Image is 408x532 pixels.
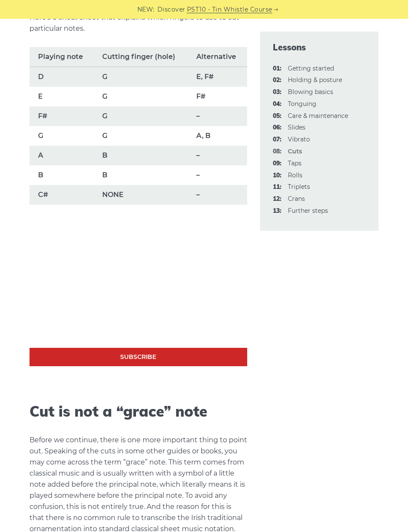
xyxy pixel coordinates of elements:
a: 03:Blowing basics [288,88,333,96]
span: 03: [273,87,281,97]
td: A, B [188,126,247,146]
td: F# [30,106,94,126]
a: 10:Rolls [288,171,302,179]
span: 13: [273,206,281,216]
a: 01:Getting started [288,65,334,72]
span: 09: [273,159,281,169]
td: G [94,106,188,126]
td: C# [30,185,94,205]
td: B [94,146,188,165]
td: E [30,87,94,106]
span: NEW: [137,5,155,15]
a: 04:Tonguing [288,100,316,108]
a: 12:Crans [288,195,305,203]
th: Playing note [30,47,94,67]
span: 06: [273,123,281,133]
a: 02:Holding & posture [288,76,342,84]
td: G [94,67,188,87]
span: 12: [273,194,281,204]
a: 13:Further steps [288,207,328,215]
a: PST10 - Tin Whistle Course [187,5,272,15]
td: NONE [94,185,188,205]
td: – [188,146,247,165]
td: – [188,106,247,126]
td: B [30,165,94,185]
span: 02: [273,75,281,85]
td: – [188,165,247,185]
span: 07: [273,135,281,145]
a: 09:Taps [288,159,302,167]
span: 10: [273,170,281,181]
td: G [94,87,188,106]
h2: Cut is not a “grace” note [30,403,247,420]
td: B [94,165,188,185]
td: E, F# [188,67,247,87]
span: Lessons [273,41,366,53]
span: 04: [273,99,281,109]
td: D [30,67,94,87]
a: 11:Triplets [288,183,310,191]
th: Cutting finger (hole) [94,47,188,67]
td: F# [188,87,247,106]
a: 06:Slides [288,123,305,131]
span: Discover [157,5,186,15]
a: 07:Vibrato [288,135,310,143]
span: 08: [273,147,281,157]
td: G [94,126,188,146]
a: 05:Care & maintenance [288,112,348,120]
iframe: Cuts Ornamentation - Irish Tin Whistle Tutorial [30,226,247,348]
span: 05: [273,111,281,121]
a: Subscribe [30,348,247,366]
span: 11: [273,182,281,192]
strong: Cuts [288,147,302,155]
td: G [30,126,94,146]
td: – [188,185,247,205]
th: Alternative [188,47,247,67]
td: A [30,146,94,165]
span: 01: [273,64,281,74]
